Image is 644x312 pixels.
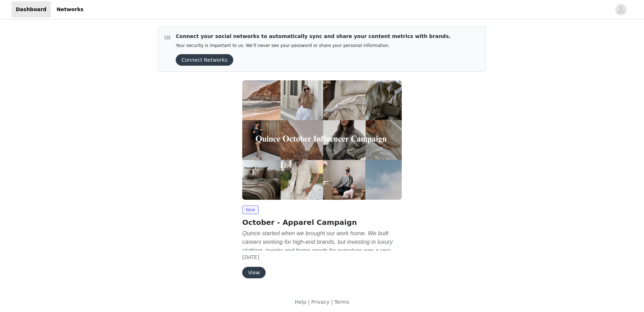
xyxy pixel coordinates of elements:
[295,299,306,305] a: Help
[242,205,259,214] span: New
[242,270,266,275] a: View
[308,299,310,305] span: |
[176,43,451,48] p: Your security is important to us. We’ll never see your password or share your personal information.
[242,217,402,228] h2: October - Apparel Campaign
[331,299,333,305] span: |
[11,1,51,18] a: Dashboard
[176,33,451,40] p: Connect your social networks to automatically sync and share your content metrics with brands.
[617,4,624,15] div: avatar
[52,1,88,18] a: Networks
[176,54,233,66] button: Connect Networks
[242,230,395,279] em: Quince started when we brought our work home. We built careers working for high-end brands, but i...
[334,299,349,305] a: Terms
[242,254,259,260] span: [DATE]
[242,80,402,200] img: Quince
[242,267,266,278] button: View
[311,299,330,305] a: Privacy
